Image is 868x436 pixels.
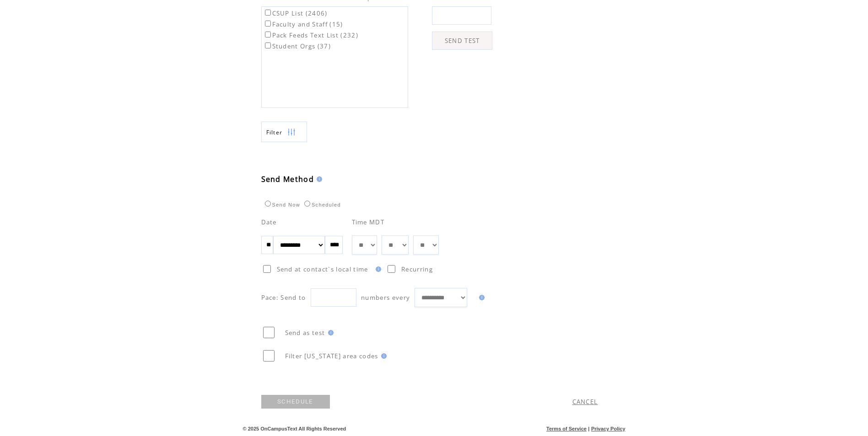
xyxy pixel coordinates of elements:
input: Scheduled [304,201,310,207]
span: © 2025 OnCampusText All Rights Reserved [243,426,346,431]
input: Student Orgs (37) [265,43,271,48]
span: Pace: Send to [261,293,306,302]
span: Date [261,218,277,226]
img: help.gif [373,266,381,272]
a: Filter [261,122,307,142]
span: Recurring [401,265,433,273]
label: Send Now [263,202,300,207]
input: CSUP List (2406) [265,10,271,16]
span: Send at contact`s local time [277,265,368,273]
span: Filter [US_STATE] area codes [285,352,378,360]
img: filters.png [287,122,296,143]
span: Show filters [266,128,283,136]
label: Scheduled [302,202,341,207]
span: | [588,426,589,431]
input: Send Now [265,201,271,207]
img: help.gif [378,353,387,359]
a: SCHEDULE [261,395,330,409]
img: help.gif [476,295,485,300]
label: CSUP List (2406) [263,9,328,17]
label: Pack Feeds Text List (232) [263,31,359,39]
a: SEND TEST [432,32,492,50]
span: numbers every [361,293,410,302]
img: help.gif [325,330,334,335]
input: Pack Feeds Text List (232) [265,32,271,37]
span: Send as test [285,329,325,337]
img: help.gif [314,176,322,182]
label: Faculty and Staff (15) [263,20,343,28]
a: Privacy Policy [591,426,625,431]
input: Faculty and Staff (15) [265,21,271,27]
a: Terms of Service [546,426,587,431]
span: Send Method [261,174,314,184]
label: Student Orgs (37) [263,42,331,50]
span: Time MDT [352,218,385,226]
a: CANCEL [572,398,598,406]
